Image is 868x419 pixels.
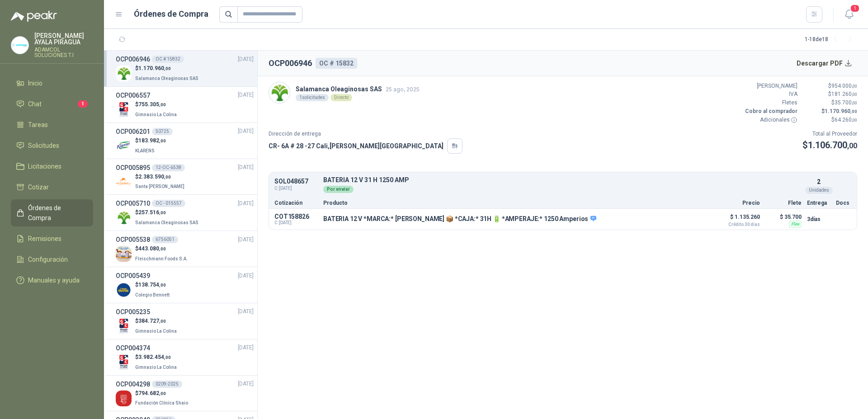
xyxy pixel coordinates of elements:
span: Salamanca Oleaginosas SAS [135,220,198,225]
p: Fletes [743,99,797,107]
div: 1 - 18 de 18 [805,33,857,47]
span: 64.260 [835,117,857,123]
a: OCP006557[DATE] Company Logo$755.305,00Gimnasio La Colina [116,90,254,119]
h2: OCP006946 [269,57,312,70]
span: ,00 [159,246,166,251]
p: [PERSON_NAME] AYALA PIRAGUA [34,33,93,45]
img: Company Logo [116,246,132,262]
span: 183.982 [138,137,166,144]
a: OCP006946OC # 15832[DATE] Company Logo$1.170.960,00Salamanca Oleaginosas SAS [116,54,254,83]
span: Colegio Bennett [135,292,170,297]
button: Descargar PDF [792,54,858,72]
span: [DATE] [238,55,254,64]
span: 3.982.454 [138,354,171,360]
p: $ [135,208,200,217]
span: Licitaciones [28,161,61,171]
a: Inicio [11,75,93,92]
span: Inicio [28,78,42,88]
span: [DATE] [238,344,254,352]
p: $ [135,353,179,362]
div: 6756051 [152,236,178,243]
p: $ [135,64,200,73]
div: 50725 [152,128,173,135]
p: Salamanca Oleaginosas SAS [296,84,420,94]
a: Remisiones [11,230,93,247]
span: Remisiones [28,234,61,244]
p: Cobro al comprador [743,107,797,116]
span: 138.754 [138,282,166,288]
img: Company Logo [116,66,132,81]
a: Configuración [11,251,93,268]
p: 3 días [807,214,830,225]
span: [DATE] [238,272,254,280]
a: OCP0042980209-2025[DATE] Company Logo$794.682,00Fundación Clínica Shaio [116,379,254,408]
p: $ [803,82,857,90]
h3: OCP006557 [116,90,150,100]
div: Flex [789,221,802,228]
span: ,00 [159,210,166,215]
span: 954.000 [831,83,857,89]
span: ,00 [852,92,857,97]
span: Gimnasio La Colina [135,112,177,117]
a: OCP00620150725[DATE] Company Logo$183.982,00KLARENS [116,127,254,155]
span: Santa [PERSON_NAME] [135,184,184,189]
h1: Órdenes de Compra [134,8,208,20]
h3: OCP004374 [116,343,150,353]
span: ,00 [847,141,857,150]
p: $ [135,281,171,289]
span: [DATE] [238,163,254,172]
span: ,00 [852,118,857,122]
span: ,00 [850,109,857,114]
span: 794.682 [138,390,166,396]
img: Company Logo [116,174,132,189]
img: Logo peakr [11,11,57,22]
h3: OCP005710 [116,198,150,208]
span: Solicitudes [28,141,59,151]
span: ,00 [159,319,166,324]
p: $ [135,245,189,253]
p: $ 1.135.260 [715,212,760,227]
h3: OCP006201 [116,127,150,137]
span: ,00 [164,66,171,71]
a: Licitaciones [11,158,93,175]
img: Company Logo [116,318,132,334]
img: Company Logo [116,210,132,226]
span: Órdenes de Compra [28,203,85,223]
span: C: [DATE] [274,220,318,226]
a: Órdenes de Compra [11,199,93,226]
span: ,00 [159,282,166,287]
span: ,00 [164,355,171,360]
span: Fundación Clínica Shaio [135,400,188,405]
span: Configuración [28,254,68,264]
span: 2.383.590 [138,174,171,180]
a: OCP0055386756051[DATE] Company Logo$443.080,00Fleischmann Foods S.A. [116,235,254,263]
p: $ [135,173,186,181]
div: 1 solicitudes [296,94,329,101]
p: Docs [836,200,851,206]
p: BATERIA 12 V 31 H 1250 AMP [323,177,802,184]
p: COT158826 [274,213,318,220]
a: OCP005439[DATE] Company Logo$138.754,00Colegio Bennett [116,271,254,299]
p: ADAMCOL SOLUCIONES T.I [34,47,93,58]
a: Chat1 [11,95,93,113]
p: $ 35.700 [765,212,802,222]
span: ,00 [164,174,171,179]
p: Entrega [807,200,830,206]
a: Tareas [11,116,93,133]
span: 1.170.960 [138,65,171,71]
p: Adicionales [743,116,797,124]
span: 257.516 [138,209,166,216]
p: Dirección de entrega [269,130,462,138]
a: Solicitudes [11,137,93,154]
a: OCP004374[DATE] Company Logo$3.982.454,00Gimnasio La Colina [116,343,254,372]
p: $ [803,90,857,99]
a: OCP005710OC - 015557[DATE] Company Logo$257.516,00Salamanca Oleaginosas SAS [116,198,254,227]
img: Company Logo [269,82,290,103]
span: 1.106.700 [808,140,857,151]
h3: OCP005439 [116,271,150,281]
a: OCP00589512-OC-6538[DATE] Company Logo$2.383.590,00Santa [PERSON_NAME] [116,163,254,191]
p: $ [135,137,166,145]
div: OC - 015557 [152,200,185,207]
span: 755.305 [138,101,166,108]
span: 1.170.960 [825,108,857,114]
